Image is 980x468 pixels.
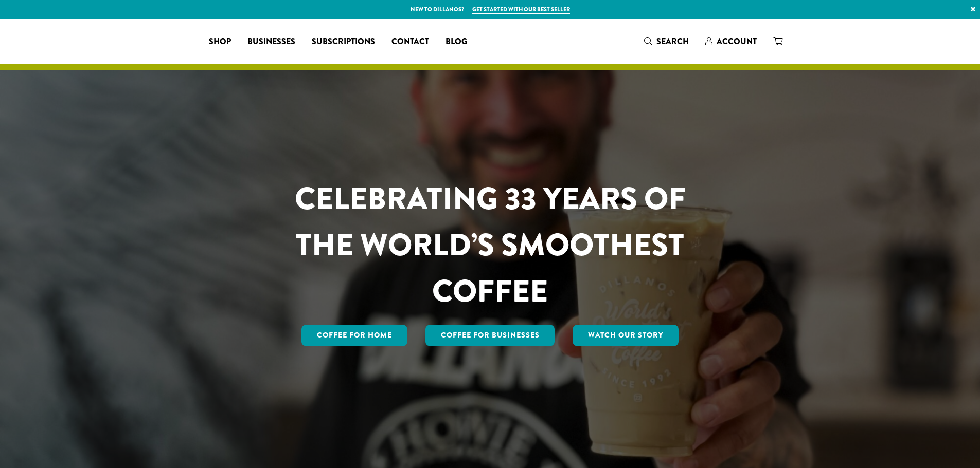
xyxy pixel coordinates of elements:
span: Blog [446,35,467,48]
span: Search [656,35,689,47]
h1: CELEBRATING 33 YEARS OF THE WORLD’S SMOOTHEST COFFEE [264,176,716,314]
a: Watch Our Story [573,325,679,346]
span: Shop [209,35,231,48]
span: Businesses [247,35,295,48]
a: Search [636,33,697,50]
a: Shop [201,33,239,50]
span: Subscriptions [312,35,375,48]
span: Account [717,35,757,47]
a: Get started with our best seller [472,5,570,14]
span: Contact [391,35,429,48]
a: Coffee for Home [301,325,407,346]
a: Coffee For Businesses [425,325,555,346]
